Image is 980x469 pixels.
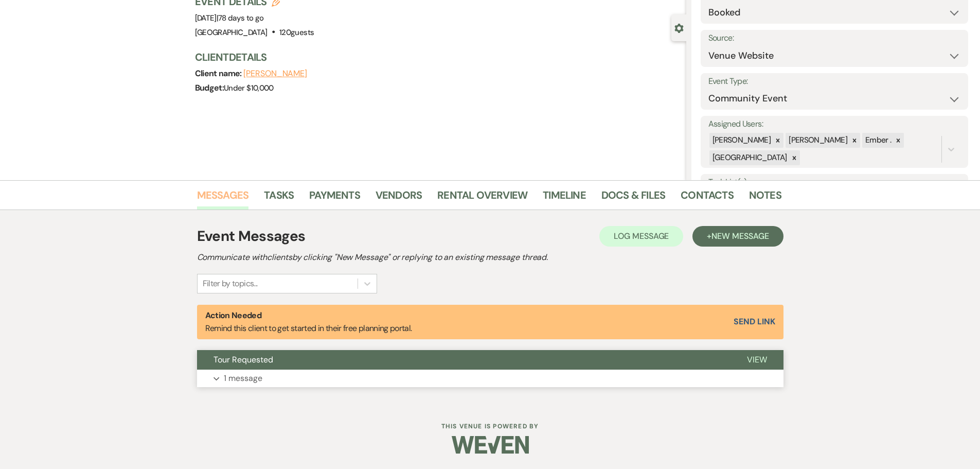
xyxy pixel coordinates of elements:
[195,27,268,38] span: [GEOGRAPHIC_DATA]
[747,354,767,365] span: View
[195,50,676,64] h3: Client Details
[437,187,527,210] a: Rental Overview
[279,27,314,38] span: 120 guests
[708,31,960,46] label: Source:
[203,277,258,290] div: Filter by topics...
[708,74,960,89] label: Event Type:
[730,350,783,370] button: View
[205,310,262,321] strong: Action Needed
[786,133,849,148] div: [PERSON_NAME]
[709,133,773,148] div: [PERSON_NAME]
[708,175,960,190] label: Task List(s):
[195,82,224,93] span: Budget:
[218,13,264,23] span: 78 days to go
[224,372,262,385] p: 1 message
[217,13,264,23] span: |
[599,226,683,247] button: Log Message
[195,13,264,23] span: [DATE]
[749,187,781,210] a: Notes
[197,350,730,370] button: Tour Requested
[543,187,586,210] a: Timeline
[614,231,669,241] span: Log Message
[862,133,893,148] div: Ember .
[674,23,684,32] button: Close lead details
[681,187,734,210] a: Contacts
[734,318,775,326] button: Send Link
[264,187,294,210] a: Tasks
[197,225,306,247] h1: Event Messages
[709,150,789,165] div: [GEOGRAPHIC_DATA]
[708,117,960,132] label: Assigned Users:
[376,187,422,210] a: Vendors
[205,309,412,335] p: Remind this client to get started in their free planning portal.
[224,83,274,93] span: Under $10,000
[243,70,307,78] button: [PERSON_NAME]
[309,187,360,210] a: Payments
[197,370,783,387] button: 1 message
[197,187,249,210] a: Messages
[601,187,665,210] a: Docs & Files
[197,251,783,264] h2: Communicate with clients by clicking "New Message" or replying to an existing message thread.
[692,226,783,247] button: +New Message
[213,354,273,365] span: Tour Requested
[452,427,529,463] img: Weven Logo
[711,231,769,241] span: New Message
[195,68,244,79] span: Client name:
